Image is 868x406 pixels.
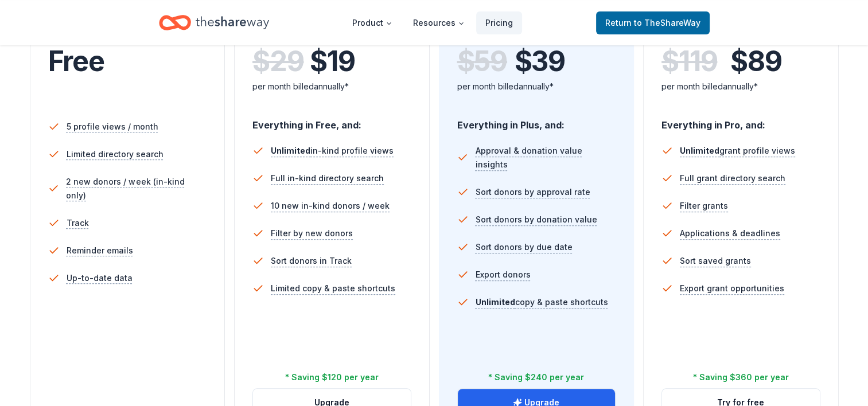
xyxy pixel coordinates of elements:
[271,254,352,268] span: Sort donors in Track
[730,45,781,77] span: $ 89
[515,45,565,77] span: $ 39
[66,175,207,202] span: 2 new donors / week (in-kind only)
[457,108,616,132] div: Everything in Plus, and:
[271,171,384,185] span: Full in-kind directory search
[271,146,394,155] span: in-kind profile views
[634,18,700,28] span: to TheShareWay
[476,240,573,254] span: Sort donors by due date
[252,80,411,93] div: per month billed annually*
[67,147,164,161] span: Limited directory search
[476,297,608,307] span: copy & paste shortcuts
[457,80,616,93] div: per month billed annually*
[680,282,784,295] span: Export grant opportunities
[661,80,820,93] div: per month billed annually*
[252,108,411,132] div: Everything in Free, and:
[475,144,616,171] span: Approval & donation value insights
[343,11,402,34] button: Product
[680,199,728,213] span: Filter grants
[67,244,133,257] span: Reminder emails
[476,185,590,199] span: Sort donors by approval rate
[680,227,780,240] span: Applications & deadlines
[343,9,522,36] nav: Main
[693,370,789,384] div: * Saving $360 per year
[680,171,785,185] span: Full grant directory search
[285,370,379,384] div: * Saving $120 per year
[67,120,158,134] span: 5 profile views / month
[476,268,531,282] span: Export donors
[67,271,133,285] span: Up-to-date data
[271,199,390,213] span: 10 new in-kind donors / week
[605,16,700,30] span: Return
[476,11,522,34] a: Pricing
[680,146,795,155] span: grant profile views
[271,146,310,155] span: Unlimited
[404,11,474,34] button: Resources
[476,213,597,227] span: Sort donors by donation value
[476,297,515,307] span: Unlimited
[48,44,104,78] span: Free
[596,11,710,34] a: Returnto TheShareWay
[271,227,353,240] span: Filter by new donors
[67,216,89,230] span: Track
[488,370,584,384] div: * Saving $240 per year
[661,108,820,132] div: Everything in Pro, and:
[680,254,751,268] span: Sort saved grants
[271,282,395,295] span: Limited copy & paste shortcuts
[680,146,719,155] span: Unlimited
[310,45,355,77] span: $ 19
[159,9,269,36] a: Home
